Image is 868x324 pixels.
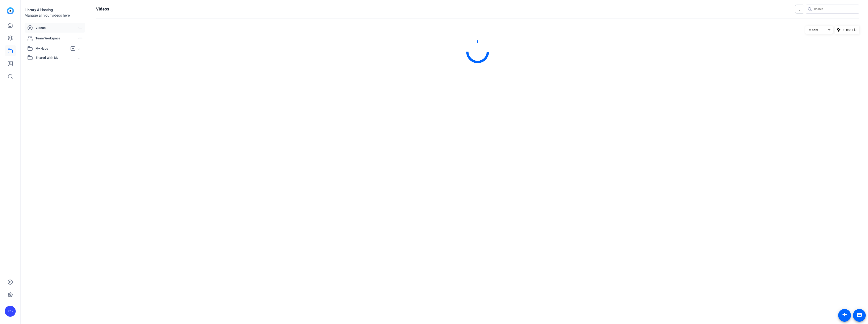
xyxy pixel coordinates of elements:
[842,28,857,32] span: Upload File
[25,13,85,18] div: Manage all your videos here
[7,7,14,14] img: blue-gradient.svg
[36,36,78,41] span: Team Workspace
[36,55,78,60] span: Shared With Me
[808,28,819,32] span: Recent
[835,26,859,34] button: Upload File
[25,44,85,53] mat-expansion-panel-header: My Hubs
[857,313,862,318] mat-icon: message
[25,7,85,13] div: Library & Hosting
[36,26,78,30] span: Videos
[842,313,847,318] mat-icon: accessibility
[5,306,16,317] div: PS
[25,53,85,62] mat-expansion-panel-header: Shared With Me
[36,46,68,51] span: My Hubs
[96,6,109,12] h1: Videos
[814,6,855,12] input: Search
[797,6,802,12] mat-icon: filter_list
